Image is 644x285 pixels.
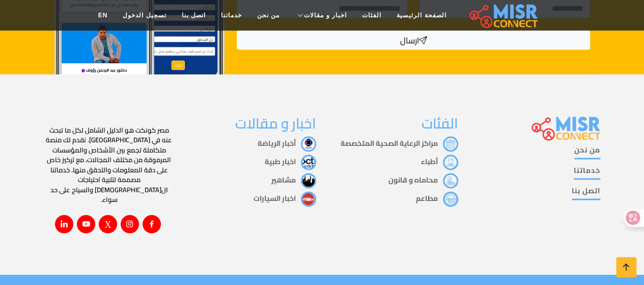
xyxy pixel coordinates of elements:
a: اتصل بنا [174,6,213,25]
a: من نحن [249,6,287,25]
img: main.misr_connect [531,115,600,141]
a: اخبار طبية [265,155,316,168]
img: أطباء [443,155,458,170]
a: خدماتنا [574,165,600,180]
img: محاماه و قانون [443,173,458,189]
img: اخبار طبية [301,155,316,170]
button: ارسال [237,31,590,50]
img: اخبار السيارات [301,192,316,207]
a: تسجيل الدخول [115,6,174,25]
a: الفئات [354,6,389,25]
a: مطاعم [416,192,458,205]
a: اخبار و مقالات [287,6,354,25]
p: مصر كونكت هو الدليل الشامل لكل ما تبحث عنه في [GEOGRAPHIC_DATA]. نقدم لك منصة متكاملة تجمع بين ال... [44,125,174,205]
a: X [99,215,117,234]
a: الصفحة الرئيسية [389,6,454,25]
i: X [105,219,111,228]
a: مشاهير [271,173,316,187]
a: محاماه و قانون [388,173,458,187]
a: مراكز الرعاية الصحية المتخصصة [341,137,458,150]
h3: الفئات [328,115,458,133]
span: اخبار و مقالات [304,11,347,20]
a: EN [91,6,116,25]
img: أخبار الرياضة [301,137,316,152]
a: خدماتنا [213,6,249,25]
a: أطباء [421,155,458,168]
h3: اخبار و مقالات [186,115,316,133]
img: مطاعم [443,192,458,207]
a: اخبار السيارات [254,192,316,205]
img: main.misr_connect [469,3,538,28]
a: من نحن [574,145,600,160]
img: مراكز الرعاية الصحية المتخصصة [443,137,458,152]
a: أخبار الرياضة [258,137,316,150]
img: مشاهير [301,173,316,189]
a: اتصل بنا [572,186,600,200]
